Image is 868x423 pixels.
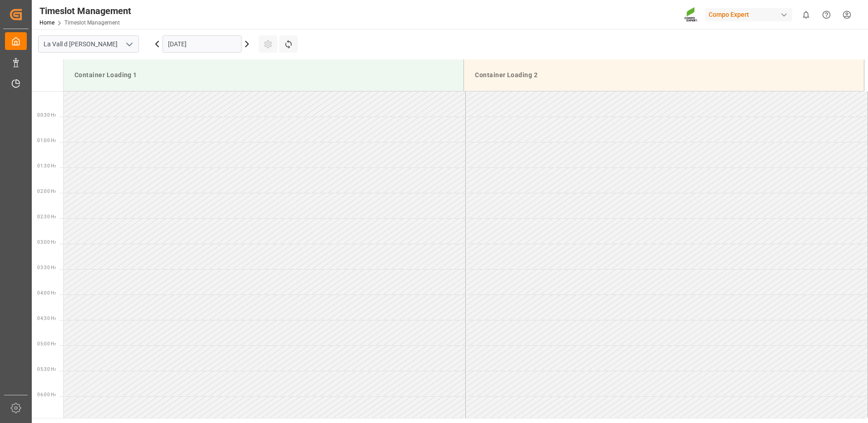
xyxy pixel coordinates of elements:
a: Home [39,20,54,26]
span: 01:30 Hr [37,163,56,168]
span: 05:30 Hr [37,367,56,372]
img: Screenshot%202023-09-29%20at%2010.02.21.png_1712312052.png [684,7,699,23]
span: 06:30 Hr [37,418,56,423]
div: Container Loading 2 [471,67,857,84]
span: 00:30 Hr [37,113,56,118]
span: 02:30 Hr [37,214,56,219]
button: Compo Expert [705,6,796,23]
span: 05:00 Hr [37,341,56,346]
div: Container Loading 1 [71,67,456,84]
button: open menu [122,37,136,51]
div: Timeslot Management [39,4,131,18]
input: Type to search/select [38,35,139,53]
span: 04:30 Hr [37,316,56,321]
span: 03:00 Hr [37,240,56,245]
div: Compo Expert [705,8,792,21]
span: 06:00 Hr [37,392,56,397]
button: Help Center [816,5,837,25]
button: show 0 new notifications [796,5,816,25]
span: 02:00 Hr [37,189,56,194]
span: 04:00 Hr [37,290,56,295]
input: DD.MM.YYYY [163,35,242,53]
span: 03:30 Hr [37,265,56,270]
span: 01:00 Hr [37,138,56,143]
